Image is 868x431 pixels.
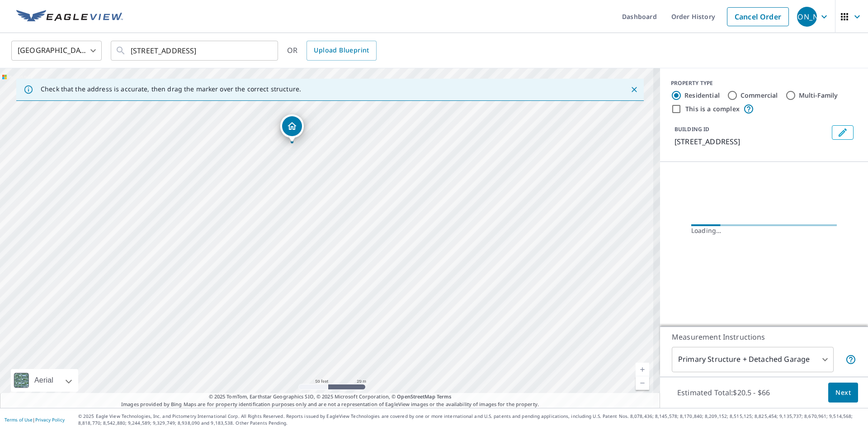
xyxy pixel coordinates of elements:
input: Search by address or latitude-longitude [131,38,259,63]
a: OpenStreetMap [397,393,435,400]
p: [STREET_ADDRESS] [675,136,828,147]
p: | [5,417,65,422]
span: Next [835,387,851,398]
label: Commercial [741,91,778,100]
a: Current Level 19, Zoom In [636,363,649,376]
p: Check that the address is accurate, then drag the marker over the correct structure. [41,85,301,93]
div: Aerial [32,369,56,392]
a: Cancel Order [727,7,789,26]
span: Upload Blueprint [314,45,369,56]
img: EV Logo [16,10,123,24]
div: [GEOGRAPHIC_DATA] [11,38,102,63]
span: © 2025 TomTom, Earthstar Geographics SIO, © 2025 Microsoft Corporation, © [209,393,452,401]
a: Upload Blueprint [307,41,376,61]
div: OR [287,41,377,61]
p: Estimated Total: $20.5 - $66 [670,383,777,403]
p: © 2025 Eagle View Technologies, Inc. and Pictometry International Corp. All Rights Reserved. Repo... [78,413,863,426]
p: BUILDING ID [675,125,709,133]
div: Aerial [11,369,78,392]
a: Current Level 19, Zoom Out [636,376,649,390]
label: Residential [684,91,720,100]
div: [PERSON_NAME] [797,7,817,27]
p: Measurement Instructions [672,332,856,342]
span: Your report will include the primary structure and a detached garage if one exists. [845,354,856,365]
div: Loading… [691,226,837,235]
label: This is a complex [685,104,740,114]
div: Dropped pin, building 1, Residential property, 112 Choctaw Dr Louisburg, NC 27549 [280,114,304,142]
div: PROPERTY TYPE [671,79,857,87]
a: Terms of Use [5,417,33,423]
button: Next [828,383,858,403]
button: Close [628,84,640,95]
div: Primary Structure + Detached Garage [672,347,834,372]
a: Terms [437,393,452,400]
button: Edit building 1 [832,125,854,140]
a: Privacy Policy [35,417,65,423]
label: Multi-Family [799,91,838,100]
